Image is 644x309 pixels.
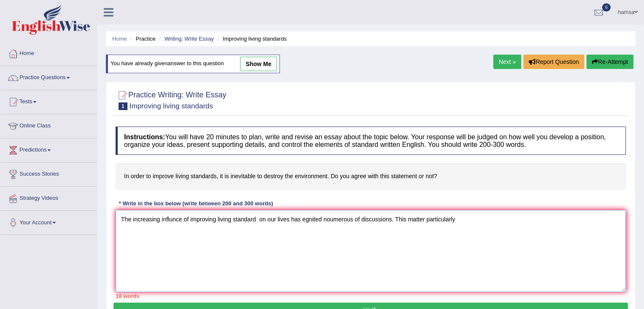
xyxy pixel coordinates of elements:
li: Practice [128,35,155,43]
a: Home [112,36,127,42]
b: Instructions: [124,133,165,141]
h2: Practice Writing: Write Essay [116,89,226,110]
span: 6 [602,3,611,11]
a: Your Account [0,211,97,232]
h4: In order to improve living standards, it is inevitable to destroy the environment. Do you agree w... [116,163,626,189]
div: * Write in the box below (write between 200 and 300 words) [116,200,276,208]
a: Next » [493,55,521,69]
a: Home [0,42,97,63]
a: Success Stories [0,163,97,184]
a: show me [240,57,277,71]
small: Improving living standards [130,102,213,110]
a: Tests [0,90,97,111]
button: Re-Attempt [586,55,633,69]
li: Improving living standards [216,35,287,43]
a: Strategy Videos [0,187,97,208]
div: 18 words [116,292,626,300]
span: 1 [119,102,127,110]
a: Online Class [0,114,97,135]
a: Predictions [0,138,97,160]
h4: You will have 20 minutes to plan, write and revise an essay about the topic below. Your response ... [116,127,626,155]
button: Report Question [523,55,584,69]
a: Writing: Write Essay [164,36,214,42]
div: You have already given answer to this question [106,55,280,73]
a: Practice Questions [0,66,97,87]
